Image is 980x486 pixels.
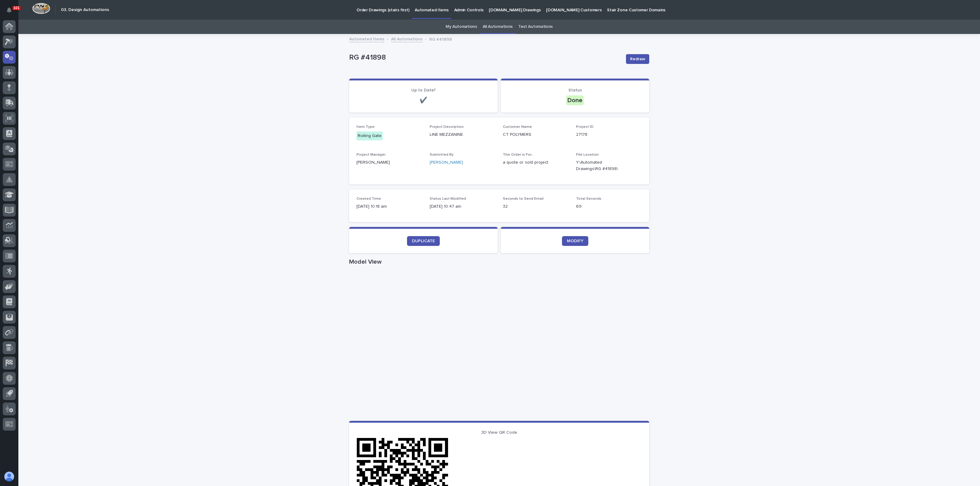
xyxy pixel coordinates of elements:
span: 3D View QR Code [481,430,517,435]
a: MODIFY [562,236,588,246]
p: RG #41898 [429,35,452,42]
span: Project Description [430,125,464,129]
span: Seconds to Send Email [503,197,544,201]
span: Item Type [356,125,375,129]
p: RG #41898 [349,53,621,62]
span: This Order is For... [503,153,534,157]
span: Total Seconds [576,197,601,201]
div: Rolling Gate [356,132,383,140]
a: My Automations [446,20,477,34]
span: Customer Name [503,125,532,129]
p: 32 [503,203,569,210]
p: a quote or sold project [503,159,569,166]
span: Project ID [576,125,594,129]
a: Test Automations [518,20,553,34]
p: CT POLYMERS [503,132,569,138]
span: File Location [576,153,599,157]
p: [PERSON_NAME] [356,159,422,166]
span: Up to Date? [411,88,436,92]
p: LINE MEZZANINE [430,132,496,138]
button: users-avatar [3,470,16,483]
span: Status [568,88,582,92]
a: [PERSON_NAME] [430,159,463,166]
p: ✔️ [356,97,490,104]
p: [DATE] 10:18 am [356,203,422,210]
a: All Automations [483,20,513,34]
p: 69 [576,203,642,210]
div: Notifications101 [8,7,16,17]
span: Redraw [630,56,645,62]
span: Created Time [356,197,381,201]
div: Done [566,95,584,105]
span: Submitted By [430,153,454,157]
span: Status Last Modified [430,197,466,201]
img: Workspace Logo [32,3,50,14]
a: Automated Items [349,35,384,42]
button: Redraw [626,54,649,64]
: Y:\Automated Drawings\RG #41898\ [576,159,627,172]
a: DUPLICATE [407,236,440,246]
iframe: Model View [349,268,649,421]
p: 27178 [576,132,642,138]
p: 101 [13,6,20,10]
span: DUPLICATE [412,239,435,243]
a: All Automations [391,35,423,42]
span: Project Manager [356,153,386,157]
p: [DATE] 10:47 am [430,203,496,210]
h2: 03. Design Automations [61,7,109,13]
h1: Model View [349,258,649,265]
button: Notifications [3,4,16,17]
span: MODIFY [567,239,583,243]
